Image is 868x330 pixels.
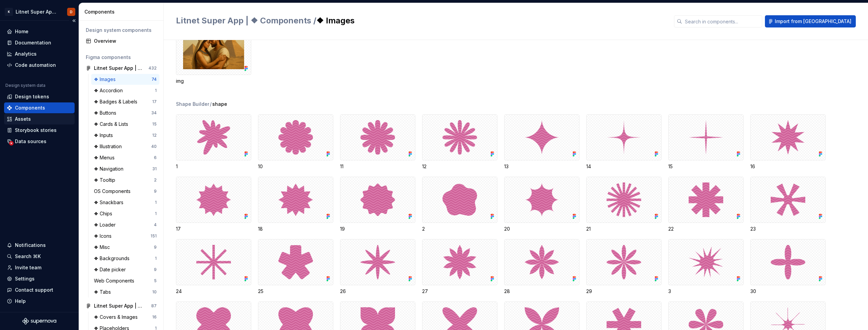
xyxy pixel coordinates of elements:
[340,239,415,295] div: 26
[91,231,159,241] a: ❖ Icons151
[94,76,118,83] div: ❖ Images
[94,98,140,105] div: ❖ Badges & Labels
[4,37,75,48] a: Documentation
[750,239,826,295] div: 30
[154,155,157,160] div: 6
[15,62,56,69] div: Code automation
[86,27,157,34] div: Design system components
[152,77,157,82] div: 74
[15,275,35,282] div: Settings
[91,253,159,264] a: ❖ Backgrounds1
[586,177,662,232] div: 21
[4,26,75,37] a: Home
[152,133,157,138] div: 12
[4,60,75,71] a: Code automation
[15,104,45,111] div: Components
[151,233,157,239] div: 151
[4,102,75,113] a: Components
[154,245,157,250] div: 9
[152,99,157,104] div: 17
[83,300,159,311] a: Litnet Super App | ❖ LA Components87
[176,78,251,84] div: img
[5,83,45,88] div: Design system data
[15,242,46,249] div: Notifications
[340,114,415,170] div: 11
[4,273,75,284] a: Settings
[750,288,826,295] div: 30
[15,51,37,57] div: Analytics
[15,28,28,35] div: Home
[84,8,161,15] div: Components
[668,239,744,295] div: 3
[94,233,114,239] div: ❖ Icons
[94,132,116,139] div: ❖ Inputs
[258,239,333,295] div: 25
[750,163,826,170] div: 16
[94,143,124,150] div: ❖ Illustration
[91,96,159,107] a: ❖ Badges & Labels17
[152,314,157,320] div: 16
[91,264,159,275] a: ❖ Date picker9
[504,288,579,295] div: 28
[682,15,762,27] input: Search in components...
[4,240,75,251] button: Notifications
[422,163,497,170] div: 12
[340,288,415,295] div: 26
[750,114,826,170] div: 16
[91,242,159,253] a: ❖ Misc9
[83,36,159,46] a: Overview
[91,312,159,323] a: ❖ Covers & Images16
[91,152,159,163] a: ❖ Menus6
[15,127,57,134] div: Storybook stories
[176,29,251,84] div: 4img
[176,114,251,170] div: 1
[94,255,132,262] div: ❖ Backgrounds
[91,141,159,152] a: ❖ Illustration40
[176,288,251,295] div: 24
[152,289,157,295] div: 10
[176,163,251,170] div: 1
[422,177,497,232] div: 2
[94,210,115,217] div: ❖ Chips
[86,54,157,61] div: Figma components
[94,65,144,72] div: Litnet Super App | ❖ Components
[91,163,159,174] a: ❖ Navigation31
[15,138,46,145] div: Data sources
[258,114,333,170] div: 10
[94,121,131,128] div: ❖ Cards & Lists
[750,226,826,232] div: 23
[422,114,497,170] div: 12
[91,275,159,286] a: Web Components5
[154,177,157,183] div: 2
[155,200,157,205] div: 1
[176,15,666,26] h2: ❖ Images
[91,197,159,208] a: ❖ Snackbars1
[422,239,497,295] div: 27
[212,101,227,108] span: shape
[154,267,157,272] div: 9
[775,18,851,25] span: Import from [GEOGRAPHIC_DATA]
[586,226,662,232] div: 21
[94,266,129,273] div: ❖ Date picker
[504,163,579,170] div: 13
[94,199,126,206] div: ❖ Snackbars
[4,251,75,262] button: Search ⌘K
[22,318,56,325] svg: Supernova Logo
[258,288,333,295] div: 25
[151,303,157,309] div: 87
[94,289,114,295] div: ❖ Tabs
[340,163,415,170] div: 11
[4,296,75,307] button: Help
[176,101,209,108] div: Shape Builder
[91,130,159,141] a: ❖ Inputs12
[94,154,117,161] div: ❖ Menus
[4,285,75,295] button: Contact support
[586,163,662,170] div: 14
[94,177,118,183] div: ❖ Tooltip
[258,177,333,232] div: 18
[91,119,159,130] a: ❖ Cards & Lists15
[94,244,113,251] div: ❖ Misc
[94,221,118,228] div: ❖ Loader
[94,277,137,284] div: Web Components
